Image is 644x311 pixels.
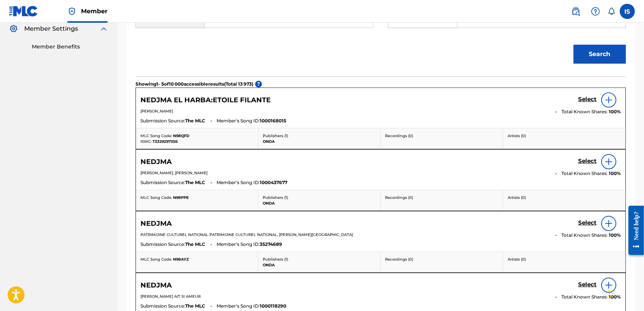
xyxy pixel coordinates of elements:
[508,256,621,262] p: Artists ( 0 )
[608,8,615,15] div: Notifications
[578,281,597,288] h5: Select
[185,179,205,186] span: The MLC
[217,303,260,309] span: Member's Song ID:
[24,24,78,33] span: Member Settings
[140,219,172,228] h5: NEDJMA
[99,24,108,33] img: expand
[260,241,282,248] span: 35274689
[604,281,613,290] img: info
[609,108,621,115] span: 100 %
[263,195,376,200] p: Publishers ( 1 )
[140,96,271,105] h5: NEDJMA EL HARBA:ETOILE FILANTE
[140,179,185,186] span: Submission Source:
[140,257,172,262] span: MLC Song Code:
[561,232,609,239] span: Total Known Shares:
[263,139,376,144] p: ONDA
[173,133,189,138] span: N98QFD
[140,133,172,138] span: MLC Song Code:
[561,108,609,115] span: Total Known Shares:
[140,241,185,248] span: Submission Source:
[608,282,613,305] div: Glisser
[609,232,621,239] span: 100 %
[140,281,172,290] h5: NEDJMA
[620,4,635,19] div: User Menu
[217,241,260,248] span: Member's Song ID:
[578,96,597,103] h5: Select
[561,294,609,300] span: Total Known Shares:
[217,179,260,186] span: Member's Song ID:
[136,81,253,88] p: Showing 1 - 5 of 10 000 accessible results (Total 13 973 )
[604,95,613,105] img: info
[81,7,108,16] span: Member
[173,195,189,200] span: N98PPE
[140,158,172,166] h5: NEDJMA
[217,117,260,124] span: Member's Song ID:
[185,241,205,248] span: The MLC
[568,4,583,19] a: Public Search
[153,139,178,144] span: T3329297356
[140,139,151,144] span: ISWC:
[604,157,613,166] img: info
[9,6,38,17] img: MLC Logo
[574,45,626,64] button: Search
[609,170,621,177] span: 100 %
[385,195,498,200] p: Recordings ( 0 )
[185,303,205,309] span: The MLC
[623,200,644,261] iframe: Resource Center
[140,109,173,114] span: [PERSON_NAME]
[263,133,376,139] p: Publishers ( 1 )
[606,275,644,311] div: Widget de chat
[9,24,18,33] img: Member Settings
[578,158,597,165] h5: Select
[508,195,621,200] p: Artists ( 0 )
[606,275,644,311] iframe: Chat Widget
[140,303,185,309] span: Submission Source:
[263,262,376,268] p: ONDA
[260,117,286,124] span: 1000168015
[263,200,376,206] p: ONDA
[140,294,201,299] span: [PERSON_NAME] AIT SI AMEUR
[588,4,603,19] div: Help
[385,256,498,262] p: Recordings ( 0 )
[67,7,76,16] img: Top Rightsholder
[140,195,172,200] span: MLC Song Code:
[578,219,597,227] h5: Select
[571,7,580,16] img: search
[385,133,498,139] p: Recordings ( 0 )
[140,117,185,124] span: Submission Source:
[255,81,262,88] span: ?
[591,7,600,16] img: help
[604,219,613,228] img: info
[140,170,207,175] span: [PERSON_NAME], [PERSON_NAME]
[260,303,286,309] span: 1000118290
[561,170,609,177] span: Total Known Shares:
[173,257,189,262] span: N98AYZ
[32,43,108,51] a: Member Benefits
[263,256,376,262] p: Publishers ( 1 )
[140,232,353,237] span: PATRIMOINE CULTUREL NATIONAL PATRIMOINE CULTUREL NATIONAL, [PERSON_NAME][GEOGRAPHIC_DATA]
[185,117,205,124] span: The MLC
[260,179,287,186] span: 1000437677
[508,133,621,139] p: Artists ( 0 )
